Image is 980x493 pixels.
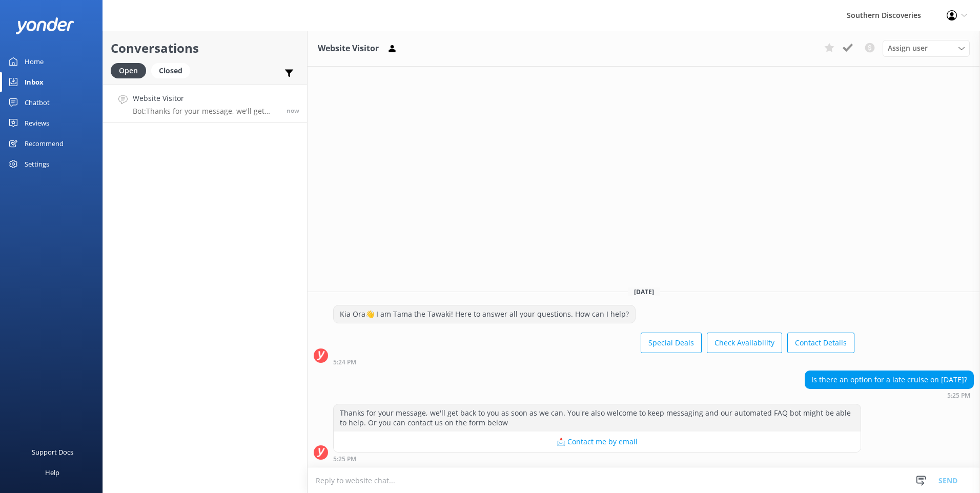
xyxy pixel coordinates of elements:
[103,85,307,123] a: Website VisitorBot:Thanks for your message, we'll get back to you as soon as we can. You're also ...
[151,65,195,76] a: Closed
[707,333,782,353] button: Check Availability
[25,133,64,154] div: Recommend
[805,371,973,388] div: Is there an option for a late cruise on [DATE]?
[133,93,279,104] h4: Website Visitor
[628,287,660,296] span: [DATE]
[15,17,74,34] img: yonder-white-logo.png
[333,359,356,365] strong: 5:24 PM
[641,333,702,353] button: Special Deals
[151,63,190,78] div: Closed
[25,113,49,133] div: Reviews
[25,51,44,72] div: Home
[333,358,854,365] div: Sep 27 2025 05:24pm (UTC +12:00) Pacific/Auckland
[25,154,49,174] div: Settings
[333,456,356,462] strong: 5:25 PM
[32,442,73,462] div: Support Docs
[334,404,861,432] div: Thanks for your message, we'll get back to you as soon as we can. You're also welcome to keep mes...
[25,72,44,92] div: Inbox
[334,305,635,323] div: Kia Ora👋 I am Tama the Tawaki! Here to answer all your questions. How can I help?
[111,38,299,58] h2: Conversations
[805,392,974,399] div: Sep 27 2025 05:25pm (UTC +12:00) Pacific/Auckland
[111,65,151,76] a: Open
[287,106,299,115] span: Sep 27 2025 05:25pm (UTC +12:00) Pacific/Auckland
[888,43,928,54] span: Assign user
[111,63,146,78] div: Open
[333,455,861,462] div: Sep 27 2025 05:25pm (UTC +12:00) Pacific/Auckland
[787,333,854,353] button: Contact Details
[947,393,970,399] strong: 5:25 PM
[883,40,970,56] div: Assign User
[133,107,279,116] p: Bot: Thanks for your message, we'll get back to you as soon as we can. You're also welcome to kee...
[25,92,50,113] div: Chatbot
[334,432,861,452] button: 📩 Contact me by email
[45,462,59,483] div: Help
[318,42,379,55] h3: Website Visitor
